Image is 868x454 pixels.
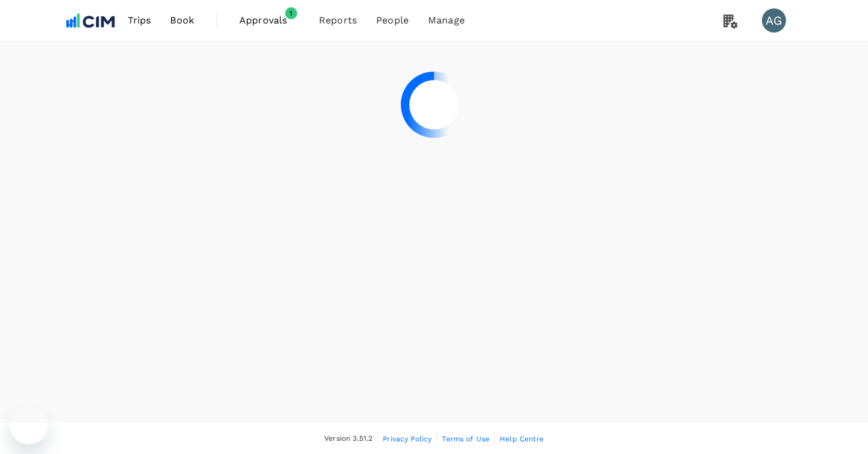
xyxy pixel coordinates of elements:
span: 1 [285,7,297,19]
span: Reports [319,13,357,28]
span: Approvals [239,13,300,28]
span: Book [170,13,194,28]
span: Privacy Policy [383,435,432,443]
a: Help Centre [500,432,544,446]
span: Trips [128,13,151,28]
iframe: Button to launch messaging window [10,406,48,444]
span: Version 3.51.2 [324,433,373,445]
img: CIM ENVIRONMENTAL PTY LTD [63,7,118,34]
div: AG [762,8,786,33]
span: Manage [428,13,465,28]
span: Terms of Use [442,435,489,443]
a: Terms of Use [442,432,489,446]
span: Help Centre [500,435,544,443]
span: People [376,13,409,28]
a: Privacy Policy [383,432,432,446]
